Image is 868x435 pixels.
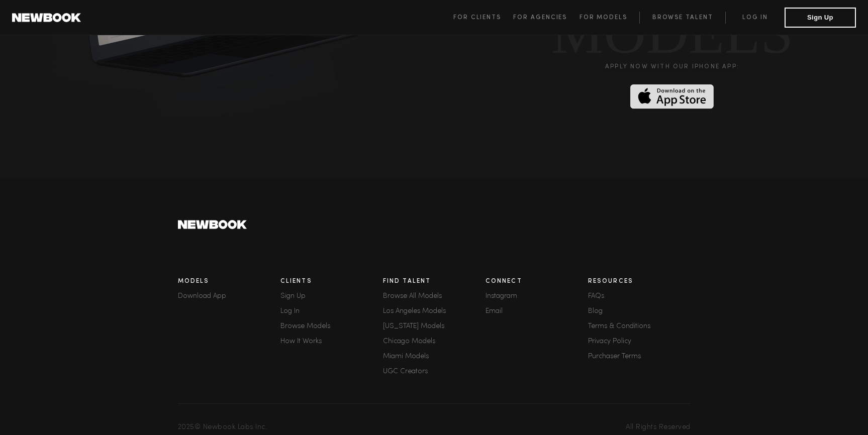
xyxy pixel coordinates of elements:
[588,308,691,315] a: Blog
[280,323,383,330] a: Browse Models
[580,12,640,24] a: For Models
[280,308,383,315] a: Log In
[280,278,383,285] h3: Clients
[383,278,486,285] h3: Find Talent
[486,293,588,300] a: Instagram
[513,12,579,24] a: For Agencies
[383,308,486,315] a: Los Angeles Models
[588,338,691,345] a: Privacy Policy
[639,12,725,24] a: Browse Talent
[280,293,383,300] div: Sign Up
[725,12,785,24] a: Log in
[383,323,486,330] a: [US_STATE] Models
[588,353,691,360] a: Purchaser Terms
[513,15,567,21] span: For Agencies
[588,293,691,300] a: FAQs
[551,9,793,57] div: MODELS
[383,368,486,375] a: UGC Creators
[178,278,280,285] h3: Models
[178,293,280,300] a: Download App
[383,293,486,300] a: Browse All Models
[605,64,739,70] div: Apply now with our iPHONE APP:
[453,12,513,24] a: For Clients
[486,308,588,315] a: Email
[785,8,856,28] button: Sign Up
[280,338,383,345] a: How It Works
[588,278,691,285] h3: Resources
[383,338,486,345] a: Chicago Models
[580,15,627,21] span: For Models
[486,278,588,285] h3: Connect
[383,353,486,360] a: Miami Models
[630,84,714,109] img: Download on the App Store
[453,15,501,21] span: For Clients
[178,424,267,431] span: 2025 © Newbook Labs Inc.
[588,323,691,330] a: Terms & Conditions
[626,424,691,431] span: All Rights Reserved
